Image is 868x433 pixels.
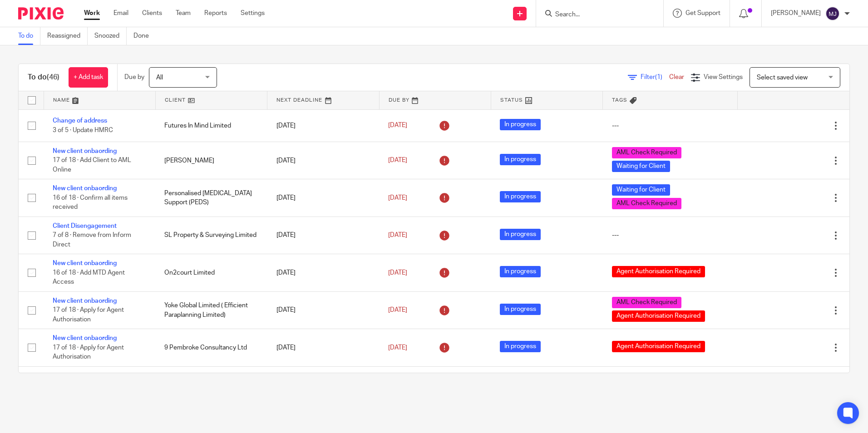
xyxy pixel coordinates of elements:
img: Pixie [18,7,64,20]
td: [DATE] [267,142,379,179]
span: 17 of 18 · Apply for Agent Authorisation [53,307,124,323]
span: AML Check Required [612,198,681,209]
p: Due by [124,73,144,82]
span: Tags [612,98,627,103]
a: Snoozed [94,27,127,45]
td: Yoke Global Limited ( Efficient Paraplanning Limited) [155,291,267,329]
span: In progress [500,266,541,277]
a: New client onbaording [53,148,117,154]
a: Settings [241,9,265,18]
td: [DATE] [267,216,379,254]
span: AML Check Required [612,147,681,158]
a: Client Disengagement [53,223,117,229]
div: --- [612,231,729,240]
span: [DATE] [388,232,407,238]
a: Email [113,9,128,18]
a: New client onbaording [53,260,117,266]
span: In progress [500,341,541,352]
span: 17 of 18 · Apply for Agent Authorisation [53,344,124,360]
a: New client onbaording [53,335,117,341]
span: View Settings [704,74,743,80]
span: 17 of 18 · Add Client to AML Online [53,157,131,173]
span: Waiting for Client [612,184,670,196]
a: Reassigned [47,27,88,45]
a: Change of address [53,118,107,124]
span: (46) [47,74,59,81]
td: On2court Limited [155,254,267,291]
span: 7 of 8 · Remove from Inform Direct [53,232,131,248]
span: [DATE] [388,307,407,313]
span: 16 of 18 · Add MTD Agent Access [53,270,125,285]
td: [PERSON_NAME] [155,142,267,179]
span: [DATE] [388,123,407,129]
span: All [156,74,163,81]
span: In progress [500,154,541,165]
td: 9 Pembroke Consultancy Ltd [155,329,267,366]
td: [DATE] [267,179,379,216]
span: Agent Authorisation Required [612,266,705,277]
img: svg%3E [825,6,840,21]
td: [DATE] [267,329,379,366]
input: Search [554,11,636,19]
span: (1) [655,74,662,80]
a: Clients [142,9,162,18]
p: [PERSON_NAME] [771,9,821,18]
td: [DATE] [267,254,379,291]
td: Futures In Mind Limited [155,109,267,142]
a: New client onbaording [53,373,117,379]
a: Team [176,9,191,18]
td: [DATE] [267,366,379,403]
a: New client onbaording [53,298,117,304]
a: Done [133,27,156,45]
span: In progress [500,119,541,130]
span: In progress [500,304,541,315]
span: Agent Authorisation Required [612,341,705,352]
span: Filter [641,74,669,80]
a: Reports [204,9,227,18]
span: In progress [500,191,541,202]
span: AML Check Required [612,297,681,308]
a: To do [18,27,40,45]
span: [DATE] [388,270,407,276]
span: [DATE] [388,344,407,351]
span: 3 of 5 · Update HMRC [53,127,113,133]
span: Select saved view [757,74,808,81]
span: Agent Authorisation Required [612,310,705,322]
td: [DATE] [267,109,379,142]
a: Clear [669,74,684,80]
a: Work [84,9,100,18]
td: Personalised [MEDICAL_DATA] Support (PEDS) [155,179,267,216]
span: 16 of 18 · Confirm all items received [53,195,128,211]
a: New client onbaording [53,185,117,192]
a: + Add task [69,67,108,88]
h1: To do [28,73,59,82]
span: [DATE] [388,195,407,201]
td: SL Property & Surveying Limited [155,216,267,254]
span: Waiting for Client [612,161,670,172]
span: In progress [500,229,541,240]
span: Get Support [686,10,720,16]
td: [DATE] [267,291,379,329]
div: --- [612,121,729,130]
span: [DATE] [388,157,407,163]
td: Options Social CIC [155,366,267,403]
